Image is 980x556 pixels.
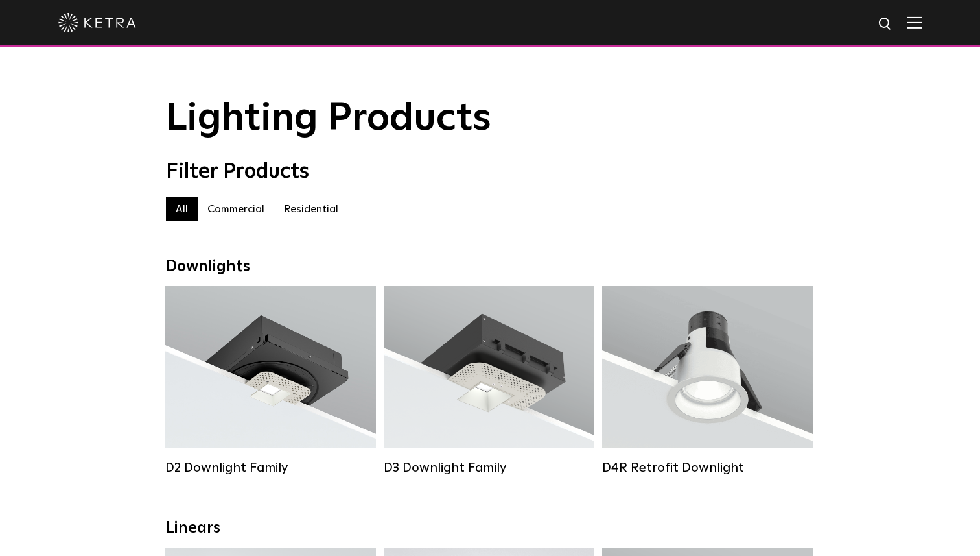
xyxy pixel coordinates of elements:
label: Residential [274,197,348,221]
div: Filter Products [166,160,814,184]
div: D3 Downlight Family [384,460,594,476]
div: D2 Downlight Family [165,460,376,476]
label: All [166,197,198,221]
img: search icon [878,16,894,32]
a: D2 Downlight Family Lumen Output:1200Colors:White / Black / Gloss Black / Silver / Bronze / Silve... [165,286,376,476]
div: D4R Retrofit Downlight [602,460,813,476]
span: Lighting Products [166,99,491,138]
div: Linears [166,519,814,538]
img: ketra-logo-2019-white [58,13,136,32]
img: Hamburger%20Nav.svg [907,16,922,29]
div: Downlights [166,258,814,276]
a: D3 Downlight Family Lumen Output:700 / 900 / 1100Colors:White / Black / Silver / Bronze / Paintab... [384,286,594,476]
a: D4R Retrofit Downlight Lumen Output:800Colors:White / BlackBeam Angles:15° / 25° / 40° / 60°Watta... [602,286,813,476]
label: Commercial [198,197,274,221]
